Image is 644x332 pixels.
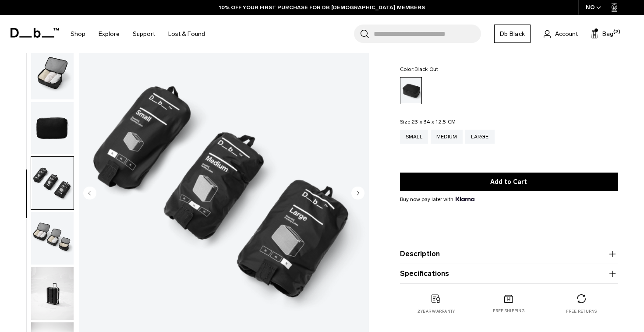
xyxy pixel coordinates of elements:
[400,173,618,191] button: Add to Cart
[613,28,620,36] span: (2)
[31,212,74,265] img: Essential Packing Cube L Black Out
[31,102,74,155] img: Essential Packing Cube L Black Out
[64,15,212,53] nav: Main Navigation
[400,119,456,124] legend: Size:
[133,18,155,49] a: Support
[83,186,96,201] button: Previous slide
[493,308,525,314] p: Free shipping
[400,268,618,279] button: Specifications
[99,18,120,49] a: Explore
[412,119,456,125] span: 23 x 34 x 12.5 CM
[465,130,494,144] a: Large
[591,28,613,39] button: Bag (2)
[431,130,463,144] a: Medium
[418,308,455,314] p: 2 year warranty
[168,18,205,49] a: Lost & Found
[456,197,474,201] img: {"height" => 20, "alt" => "Klarna"}
[400,130,428,144] a: Small
[400,77,422,104] a: Black Out
[219,4,425,11] a: 10% OFF YOUR FIRST PURCHASE FOR DB [DEMOGRAPHIC_DATA] MEMBERS
[71,18,85,49] a: Shop
[31,156,74,210] button: Essential Packing Cube L Black Out
[31,47,74,99] img: Essential Packing Cube L Black Out
[31,267,74,320] img: GIF_Ramverk_PRO_UHD-ezgif.com-crop.gif
[602,29,613,39] span: Bag
[494,25,531,43] a: Db Black
[544,28,578,39] a: Account
[555,29,578,39] span: Account
[400,67,439,72] legend: Color:
[351,186,364,201] button: Next slide
[400,195,474,203] span: Buy now pay later with
[400,249,618,259] button: Description
[31,157,74,209] img: Essential Packing Cube L Black Out
[566,308,597,314] p: Free returns
[31,46,74,100] button: Essential Packing Cube L Black Out
[31,267,74,320] button: GIF_Ramverk_PRO_UHD-ezgif.com-crop.gif
[31,212,74,265] button: Essential Packing Cube L Black Out
[31,102,74,155] button: Essential Packing Cube L Black Out
[414,66,438,72] span: Black Out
